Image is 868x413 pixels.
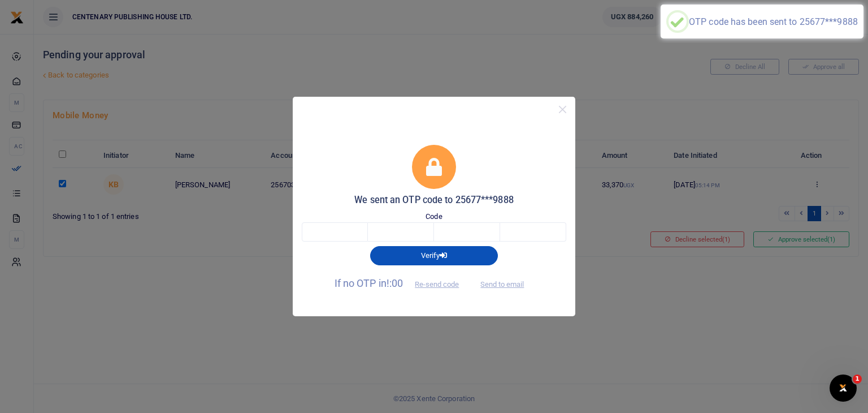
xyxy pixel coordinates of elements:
span: !:00 [387,277,403,289]
div: OTP code has been sent to 25677***9888 [689,16,858,27]
button: Verify [370,246,498,265]
label: Code [426,211,442,222]
iframe: Intercom live chat [830,375,857,402]
button: Close [554,101,571,118]
span: 1 [853,375,862,384]
span: If no OTP in [335,277,469,289]
h5: We sent an OTP code to 25677***9888 [302,195,566,206]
